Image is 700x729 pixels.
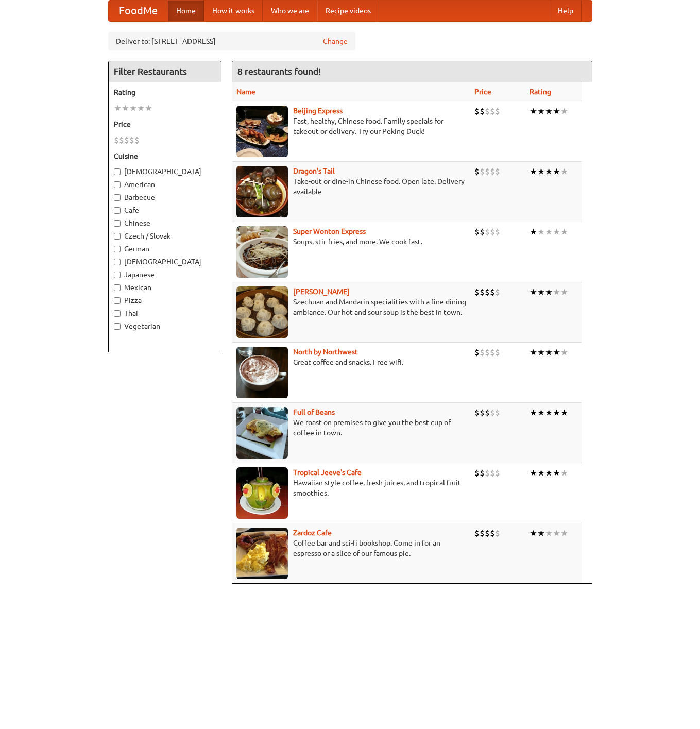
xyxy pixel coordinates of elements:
[490,286,495,298] li: $
[114,166,216,177] label: [DEMOGRAPHIC_DATA]
[550,1,582,21] a: Help
[293,167,335,175] a: Dragon's Tail
[495,106,500,117] li: $
[236,467,288,519] img: jeeves.jpg
[114,297,121,304] input: Pizza
[129,134,134,146] li: $
[114,246,121,252] input: German
[236,297,467,317] p: Szechuan and Mandarin specialities with a fine dining ambiance. Our hot and sour soup is the best...
[553,467,560,479] li: ★
[293,529,332,537] a: Zardoz Cafe
[236,538,467,558] p: Coffee bar and sci-fi bookshop. Come in for an espresso or a slice of our famous pie.
[560,407,568,418] li: ★
[114,244,216,254] label: German
[495,467,500,479] li: $
[537,467,545,479] li: ★
[204,1,263,21] a: How it works
[545,166,553,177] li: ★
[545,286,553,298] li: ★
[560,347,568,358] li: ★
[490,166,495,177] li: $
[114,103,122,114] li: ★
[537,528,545,539] li: ★
[490,528,495,539] li: $
[560,226,568,238] li: ★
[114,257,216,267] label: [DEMOGRAPHIC_DATA]
[293,287,350,296] a: [PERSON_NAME]
[485,166,490,177] li: $
[537,226,545,238] li: ★
[474,347,480,358] li: $
[109,61,221,82] h4: Filter Restaurants
[263,1,317,21] a: Who we are
[480,226,485,238] li: $
[168,1,204,21] a: Home
[553,347,560,358] li: ★
[236,226,288,278] img: superwonton.jpg
[114,179,216,190] label: American
[560,286,568,298] li: ★
[293,468,362,477] b: Tropical Jeeve's Cafe
[293,227,366,235] a: Super Wonton Express
[109,1,168,21] a: FoodMe
[114,321,216,331] label: Vegetarian
[114,218,216,228] label: Chinese
[530,88,551,96] a: Rating
[114,310,121,317] input: Thai
[495,226,500,238] li: $
[129,103,137,114] li: ★
[474,106,480,117] li: $
[495,528,500,539] li: $
[485,467,490,479] li: $
[480,467,485,479] li: $
[122,103,129,114] li: ★
[480,528,485,539] li: $
[490,106,495,117] li: $
[236,357,467,367] p: Great coffee and snacks. Free wifi.
[480,106,485,117] li: $
[530,286,537,298] li: ★
[530,467,537,479] li: ★
[114,282,216,293] label: Mexican
[293,348,358,356] a: North by Northwest
[485,286,490,298] li: $
[480,347,485,358] li: $
[114,205,216,215] label: Cafe
[560,166,568,177] li: ★
[545,106,553,117] li: ★
[236,478,467,498] p: Hawaiian style coffee, fresh juices, and tropical fruit smoothies.
[114,192,216,202] label: Barbecue
[236,286,288,338] img: shandong.jpg
[553,407,560,418] li: ★
[114,168,121,175] input: [DEMOGRAPHIC_DATA]
[560,467,568,479] li: ★
[114,194,121,201] input: Barbecue
[236,417,467,438] p: We roast on premises to give you the best cup of coffee in town.
[145,103,152,114] li: ★
[293,107,343,115] a: Beijing Express
[537,286,545,298] li: ★
[485,226,490,238] li: $
[236,407,288,459] img: beans.jpg
[236,106,288,157] img: beijing.jpg
[137,103,145,114] li: ★
[474,528,480,539] li: $
[480,286,485,298] li: $
[545,347,553,358] li: ★
[530,166,537,177] li: ★
[530,528,537,539] li: ★
[560,528,568,539] li: ★
[495,407,500,418] li: $
[530,347,537,358] li: ★
[553,106,560,117] li: ★
[530,226,537,238] li: ★
[114,295,216,306] label: Pizza
[485,407,490,418] li: $
[114,272,121,278] input: Japanese
[236,116,467,137] p: Fast, healthy, Chinese food. Family specials for takeout or delivery. Try our Peking Duck!
[560,106,568,117] li: ★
